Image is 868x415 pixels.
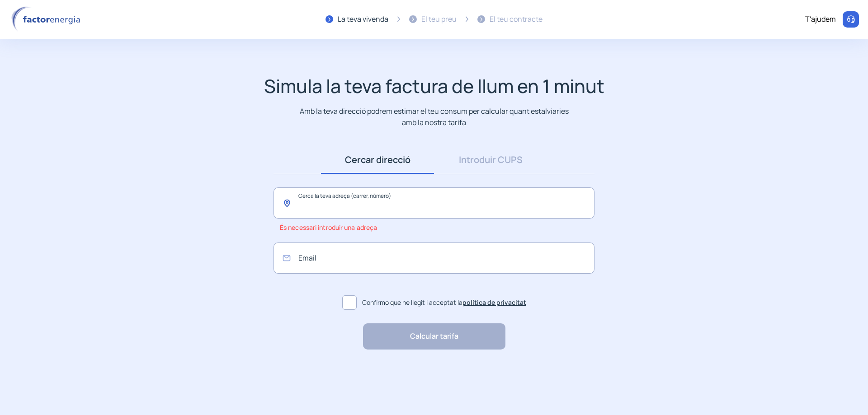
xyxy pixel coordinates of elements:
span: Confirmo que he llegit i acceptat la [362,298,526,308]
div: T'ajudem [805,14,836,25]
img: logo factor [9,6,86,33]
p: Amb la teva direcció podrem estimar el teu consum per calcular quant estalviaries amb la nostra t... [298,106,571,128]
a: Cercar direcció [321,146,434,174]
a: Introduir CUPS [434,146,547,174]
span: És necessari introduir una adreça [280,219,377,237]
div: El teu contracte [490,14,542,25]
img: llamar [846,15,855,24]
h1: Simula la teva factura de llum en 1 minut [264,75,604,97]
a: política de privacitat [462,298,526,307]
div: El teu preu [421,14,457,25]
div: La teva vivenda [338,14,388,25]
